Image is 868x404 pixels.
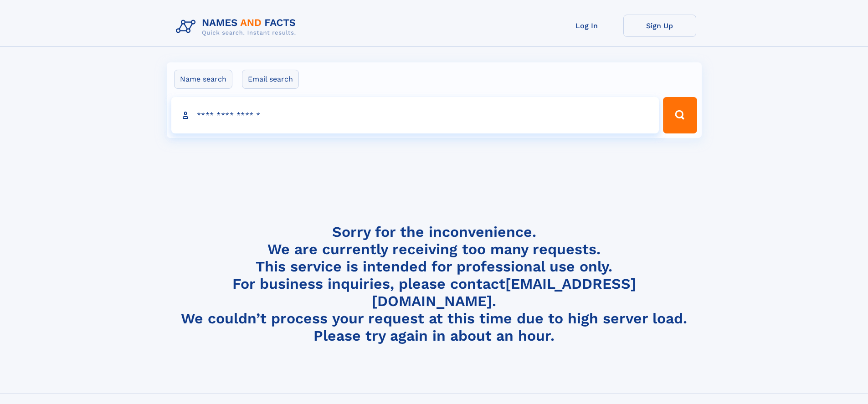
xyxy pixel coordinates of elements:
[172,15,303,39] img: Logo Names and Facts
[171,97,659,133] input: search input
[550,15,623,37] a: Log In
[663,97,697,133] button: Search Button
[174,70,232,89] label: Name search
[242,70,299,89] label: Email search
[372,275,636,310] a: [EMAIL_ADDRESS][DOMAIN_NAME]
[172,223,696,345] h4: Sorry for the inconvenience. We are currently receiving too many requests. This service is intend...
[623,15,696,37] a: Sign Up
